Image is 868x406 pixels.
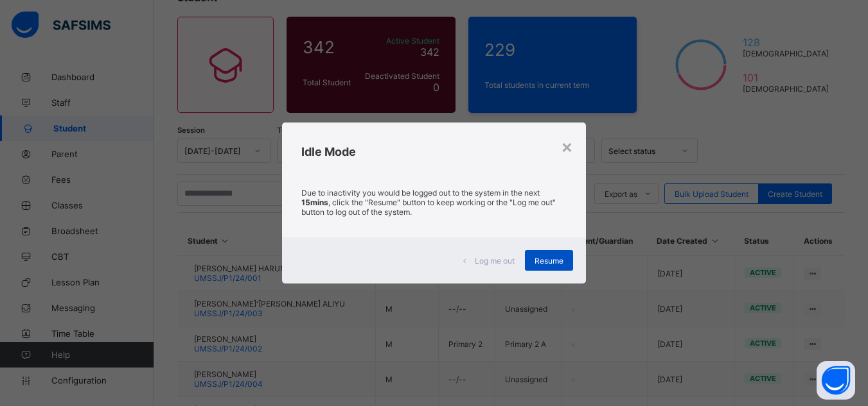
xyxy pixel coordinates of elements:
h2: Idle Mode [301,145,567,158]
span: Log me out [475,256,515,266]
p: Due to inactivity you would be logged out to the system in the next , click the "Resume" button t... [301,188,567,217]
span: Resume [535,256,563,266]
strong: 15mins [301,198,328,207]
div: × [561,135,573,157]
button: Open asap [817,361,855,400]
